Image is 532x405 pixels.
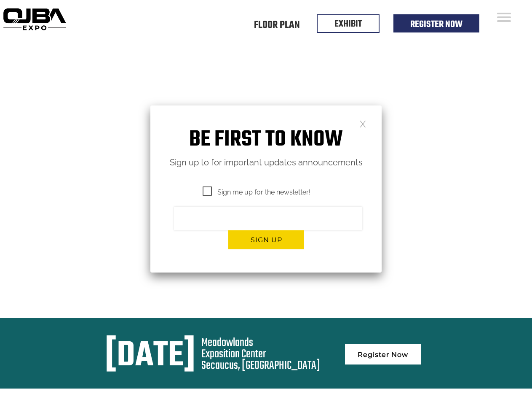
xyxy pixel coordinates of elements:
p: Sign up to for important updates announcements [150,155,382,170]
div: Meadowlands Exposition Center Secaucus, [GEOGRAPHIC_DATA] [201,337,320,371]
a: Register Now [410,17,462,32]
span: Sign me up for the newsletter! [203,187,310,197]
a: Close [359,120,366,127]
div: [DATE] [105,337,195,376]
a: EXHIBIT [334,17,362,31]
h1: Be first to know [150,127,382,153]
button: Sign up [228,230,304,249]
a: Register Now [345,344,421,364]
